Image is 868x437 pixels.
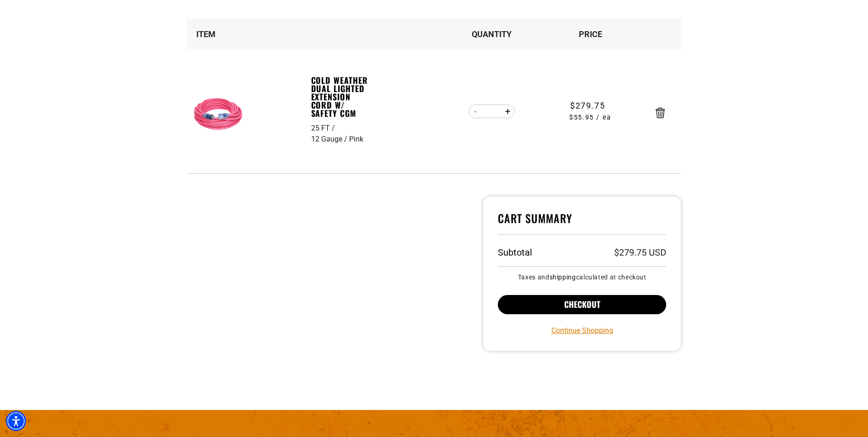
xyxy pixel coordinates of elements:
[311,123,337,134] div: 25 FT
[311,134,349,145] div: 12 Gauge
[551,325,613,336] a: Continue Shopping
[498,274,667,280] small: Taxes and calculated at checkout
[498,248,532,257] h3: Subtotal
[614,248,666,257] p: $279.75 USD
[349,134,363,145] div: Pink
[541,113,639,123] span: $55.95 / ea
[483,104,501,119] input: Quantity for Cold Weather Dual Lighted Extension Cord w/ Safety CGM
[6,411,26,431] div: Accessibility Menu
[498,295,667,314] button: Checkout
[541,19,640,49] th: Price
[656,109,665,116] a: Remove Cold Weather Dual Lighted Extension Cord w/ Safety CGM - 25 FT / 12 Gauge / Pink
[311,76,374,117] a: Cold Weather Dual Lighted Extension Cord w/ Safety CGM
[550,273,576,281] a: shipping
[442,19,541,49] th: Quantity
[570,99,605,112] span: $279.75
[191,86,248,144] img: Pink
[498,211,667,235] h4: Cart Summary
[187,19,311,49] th: Item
